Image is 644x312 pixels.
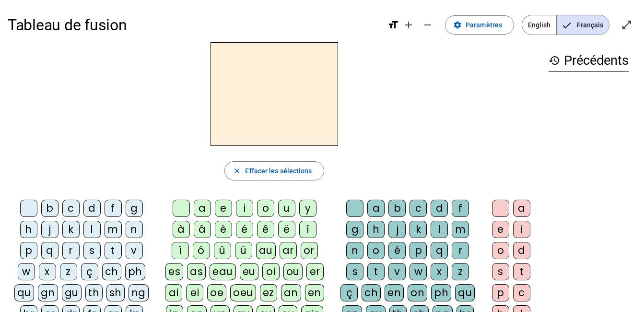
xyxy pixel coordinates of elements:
[102,263,121,280] div: ch
[14,284,34,301] div: qu
[346,221,363,238] div: g
[422,19,433,31] mat-icon: remove
[126,200,143,217] div: g
[186,284,203,301] div: ei
[187,263,206,280] div: as
[388,263,406,280] div: v
[410,263,427,280] div: w
[194,200,211,217] div: a
[18,263,35,280] div: w
[617,15,636,35] button: Entrer en plein écran
[492,284,509,301] div: p
[60,263,77,280] div: z
[388,221,406,238] div: j
[20,242,37,259] div: p
[367,200,385,217] div: a
[62,200,80,217] div: c
[105,200,122,217] div: f
[214,242,231,259] div: û
[215,221,232,238] div: è
[8,10,380,40] h1: Tableau de fusion
[165,263,183,280] div: es
[207,284,226,301] div: oe
[105,242,122,259] div: t
[549,50,629,72] h3: Précédents
[492,221,509,238] div: e
[399,15,418,35] button: Augmenter la taille de la police
[235,242,252,259] div: ü
[492,263,509,280] div: s
[105,221,122,238] div: m
[346,242,363,259] div: n
[403,19,414,31] mat-icon: add
[257,200,274,217] div: o
[557,15,609,35] span: Français
[278,200,295,217] div: u
[522,15,556,35] span: English
[431,200,448,217] div: d
[513,284,530,301] div: c
[513,200,530,217] div: a
[215,200,232,217] div: e
[62,242,80,259] div: r
[83,242,101,259] div: s
[455,284,475,301] div: qu
[262,263,280,280] div: oi
[452,242,469,259] div: r
[125,263,145,280] div: ph
[299,200,316,217] div: y
[281,284,301,301] div: an
[408,284,427,301] div: on
[453,21,462,29] mat-icon: settings
[452,200,469,217] div: f
[621,19,632,31] mat-icon: open_in_full
[39,263,56,280] div: x
[230,284,256,301] div: oeu
[362,284,381,301] div: ch
[256,242,276,259] div: au
[257,221,274,238] div: ê
[210,263,236,280] div: eau
[410,242,427,259] div: p
[126,242,143,259] div: v
[81,263,98,280] div: ç
[387,19,399,31] mat-icon: format_size
[367,221,385,238] div: h
[346,263,363,280] div: s
[83,221,101,238] div: l
[513,221,530,238] div: i
[431,242,448,259] div: q
[431,284,451,301] div: ph
[385,284,404,301] div: en
[283,263,303,280] div: ou
[445,15,514,35] button: Paramètres
[306,263,324,280] div: er
[260,284,277,301] div: ez
[126,221,143,238] div: n
[38,284,58,301] div: gn
[62,284,82,301] div: gu
[388,200,406,217] div: b
[418,15,437,35] button: Diminuer la taille de la police
[549,55,560,66] mat-icon: history
[452,221,469,238] div: m
[431,221,448,238] div: l
[236,200,253,217] div: i
[83,200,101,217] div: d
[240,263,258,280] div: eu
[233,167,241,175] mat-icon: close
[301,242,318,259] div: or
[431,263,448,280] div: x
[165,284,182,301] div: ai
[278,221,295,238] div: ë
[106,284,125,301] div: sh
[245,165,312,177] span: Effacer les sélections
[513,263,530,280] div: t
[193,242,210,259] div: ô
[410,200,427,217] div: c
[513,242,530,259] div: d
[305,284,324,301] div: en
[85,284,103,301] div: th
[41,200,59,217] div: b
[172,242,189,259] div: ï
